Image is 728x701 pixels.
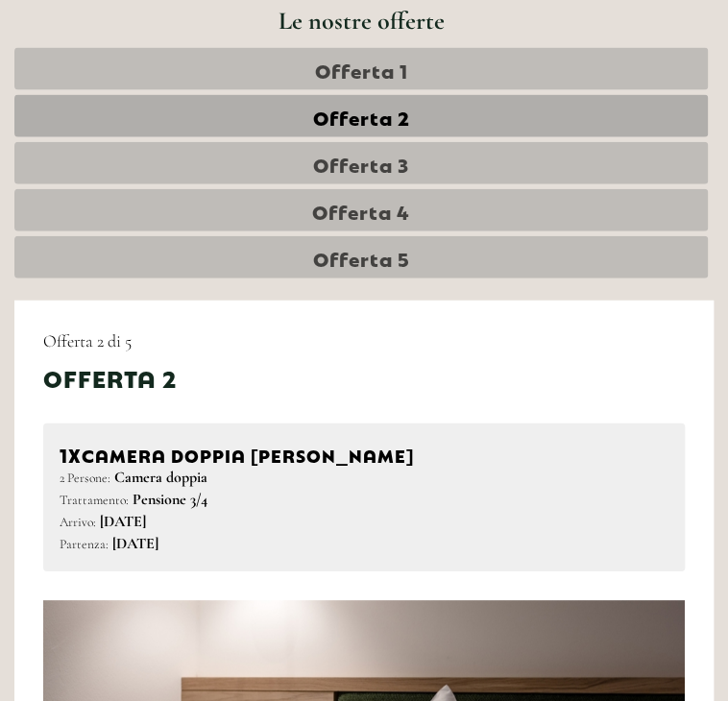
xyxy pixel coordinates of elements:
b: 1x [60,440,82,467]
small: 2 Persone: [60,470,110,486]
b: [DATE] [112,534,158,553]
span: Offerta 2 di 5 [43,330,132,351]
span: Offerta 5 [313,244,410,271]
small: Trattamento: [60,492,129,508]
div: Offerta 2 [43,361,177,394]
span: Offerta 2 [313,103,410,130]
div: Le nostre offerte [14,3,708,38]
small: Partenza: [60,536,109,552]
b: Pensione 3/4 [133,490,207,509]
span: Offerta 3 [313,150,409,177]
b: [DATE] [100,512,146,531]
span: Offerta 1 [315,56,408,83]
small: Arrivo: [60,514,96,530]
b: Camera doppia [114,468,207,487]
span: Offerta 4 [312,197,410,224]
div: Camera doppia [PERSON_NAME] [60,440,668,468]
